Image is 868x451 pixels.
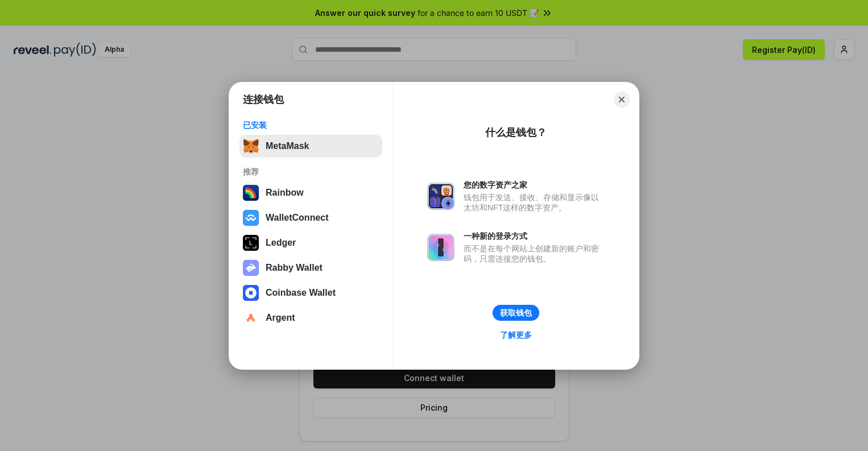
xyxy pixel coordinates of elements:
div: Coinbase Wallet [266,288,336,298]
img: svg+xml,%3Csvg%20width%3D%2228%22%20height%3D%2228%22%20viewBox%3D%220%200%2028%2028%22%20fill%3D... [243,210,259,226]
a: 了解更多 [493,328,539,342]
div: Argent [266,313,295,323]
button: Close [614,92,630,107]
button: Argent [239,307,382,329]
button: MetaMask [239,135,382,158]
div: WalletConnect [266,213,329,223]
div: Ledger [266,238,296,248]
div: 获取钱包 [500,308,532,318]
img: svg+xml,%3Csvg%20xmlns%3D%22http%3A%2F%2Fwww.w3.org%2F2000%2Fsvg%22%20fill%3D%22none%22%20viewBox... [427,183,454,210]
div: 钱包用于发送、接收、存储和显示像以太坊和NFT这样的数字资产。 [464,192,605,213]
div: 而不是在每个网站上创建新的账户和密码，只需连接您的钱包。 [464,243,605,264]
div: Rabby Wallet [266,263,323,273]
button: Ledger [239,231,382,254]
button: WalletConnect [239,206,382,229]
button: Coinbase Wallet [239,282,382,304]
div: MetaMask [266,141,309,151]
img: svg+xml,%3Csvg%20xmlns%3D%22http%3A%2F%2Fwww.w3.org%2F2000%2Fsvg%22%20width%3D%2228%22%20height%3... [243,235,259,251]
div: 推荐 [243,167,379,177]
div: 什么是钱包？ [485,126,547,139]
div: 一种新的登录方式 [464,231,605,241]
h1: 连接钱包 [243,93,284,106]
button: Rainbow [239,181,382,204]
img: svg+xml,%3Csvg%20width%3D%2228%22%20height%3D%2228%22%20viewBox%3D%220%200%2028%2028%22%20fill%3D... [243,285,259,301]
div: 了解更多 [500,330,532,340]
div: 您的数字资产之家 [464,180,605,190]
img: svg+xml,%3Csvg%20width%3D%22120%22%20height%3D%22120%22%20viewBox%3D%220%200%20120%20120%22%20fil... [243,185,259,201]
img: svg+xml,%3Csvg%20xmlns%3D%22http%3A%2F%2Fwww.w3.org%2F2000%2Fsvg%22%20fill%3D%22none%22%20viewBox... [243,260,259,276]
button: Rabby Wallet [239,256,382,279]
img: svg+xml,%3Csvg%20width%3D%2228%22%20height%3D%2228%22%20viewBox%3D%220%200%2028%2028%22%20fill%3D... [243,310,259,326]
img: svg+xml,%3Csvg%20fill%3D%22none%22%20height%3D%2233%22%20viewBox%3D%220%200%2035%2033%22%20width%... [243,138,259,154]
button: 获取钱包 [493,305,539,321]
div: Rainbow [266,188,304,198]
div: 已安装 [243,120,379,130]
img: svg+xml,%3Csvg%20xmlns%3D%22http%3A%2F%2Fwww.w3.org%2F2000%2Fsvg%22%20fill%3D%22none%22%20viewBox... [427,234,454,261]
